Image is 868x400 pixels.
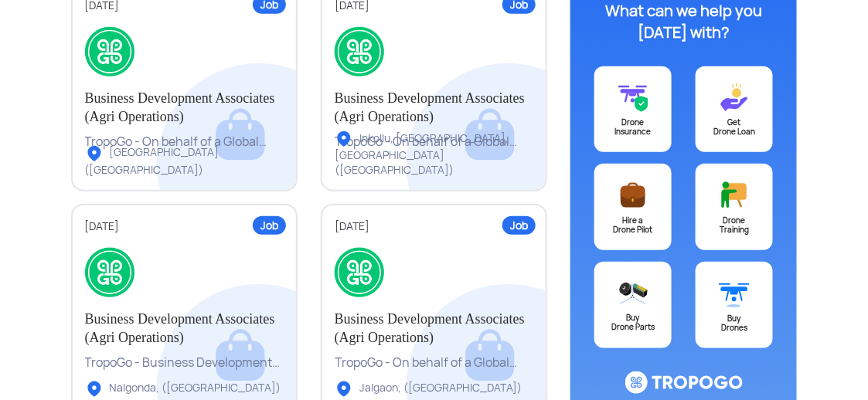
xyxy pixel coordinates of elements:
div: Buy Drones [696,314,773,333]
a: GetDrone Loan [696,66,773,152]
img: ic_locationlist.svg [335,130,353,148]
a: Hire aDrone Pilot [594,164,672,250]
a: DroneInsurance [594,66,672,152]
h2: Business Development Associates (Agri Operations) [85,89,284,126]
div: Job [502,216,536,235]
div: Hire a Drone Pilot [594,216,672,235]
img: logo.png [85,27,134,76]
a: DroneTraining [696,164,773,250]
h2: Business Development Associates (Agri Operations) [335,89,533,126]
div: TropoGo - Business Development Associates (Agri Operations) [85,354,284,371]
h2: Business Development Associates (Agri Operations) [335,310,533,347]
div: Buy Drone Parts [594,314,672,332]
div: Jalgaon, ([GEOGRAPHIC_DATA]) [335,380,523,398]
div: [GEOGRAPHIC_DATA] ([GEOGRAPHIC_DATA]) [85,144,309,178]
div: Job [253,216,286,235]
a: BuyDrones [696,262,773,348]
div: Drone Insurance [594,118,672,137]
div: Drone Training [696,216,773,235]
a: BuyDrone Parts [594,262,672,348]
img: ic_locationlist.svg [335,380,353,398]
img: ic_loans@3x.svg [719,82,750,113]
div: [DATE] [335,219,533,234]
div: TropoGo - On behalf of a Global MNC [335,354,533,371]
img: ic_locationlist.svg [85,144,104,163]
div: Get Drone Loan [696,118,773,137]
div: Nalgonda, ([GEOGRAPHIC_DATA]) [85,380,281,398]
img: logo.png [335,27,384,76]
img: logo.png [85,248,134,297]
img: ic_drone_insurance@3x.svg [618,82,648,113]
div: TropoGo - On behalf of a Global MNC [85,134,284,151]
img: ic_training@3x.svg [719,179,750,211]
h2: Business Development Associates (Agri Operations) [85,310,284,347]
div: Inkollu, [GEOGRAPHIC_DATA], [GEOGRAPHIC_DATA] ([GEOGRAPHIC_DATA]) [335,130,559,178]
img: ic_droneparts@3x.svg [618,277,648,308]
img: ic_logo@3x.svg [625,371,743,395]
img: ic_postajob@3x.svg [618,179,648,211]
img: ic_buydrone@3x.svg [719,277,750,309]
img: logo.png [335,248,384,297]
div: [DATE] [85,219,284,234]
img: ic_locationlist.svg [85,380,104,398]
